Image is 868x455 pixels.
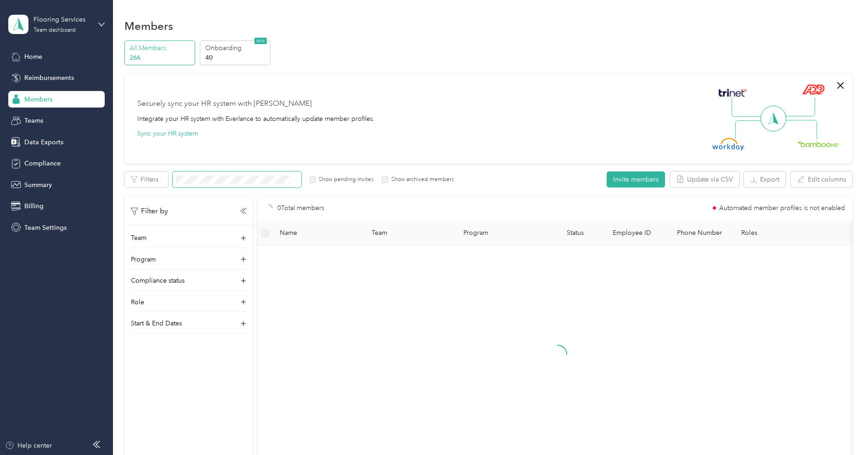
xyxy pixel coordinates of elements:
[280,229,357,237] span: Name
[24,95,52,104] span: Members
[131,297,144,307] p: Role
[388,176,454,184] label: Show archived members
[735,120,767,139] img: Line Left Down
[5,441,52,450] button: Help center
[24,223,67,233] span: Team Settings
[272,221,364,246] th: Name
[24,52,42,62] span: Home
[719,205,845,211] span: Automated member profiles is not enabled
[716,86,749,99] img: Trinet
[130,43,192,53] p: All Members
[712,138,744,151] img: Workday
[34,15,91,24] div: Flooring Services
[130,53,192,63] p: 266
[456,221,546,246] th: Program
[277,203,324,213] p: 0 Total members
[131,233,147,243] p: Team
[734,221,826,246] th: Roles
[124,21,173,31] h1: Members
[797,141,840,147] img: BambooHR
[254,38,267,44] span: NEW
[205,53,268,63] p: 40
[732,97,764,117] img: Line Left Up
[137,98,312,109] div: Securely sync your HR system with [PERSON_NAME]
[24,137,63,147] span: Data Exports
[546,221,605,246] th: Status
[24,73,74,83] span: Reimbursements
[607,171,665,188] button: Invite members
[131,318,182,328] p: Start & End Dates
[783,97,815,117] img: Line Right Up
[34,28,76,33] div: Team dashboard
[131,276,185,285] p: Compliance status
[131,205,168,217] p: Filter by
[205,43,268,53] p: Onboarding
[24,159,61,168] span: Compliance
[316,176,373,184] label: Show pending invites
[124,171,168,188] button: Filters
[24,116,43,125] span: Teams
[785,120,817,140] img: Line Right Down
[137,114,375,124] div: Integrate your HR system with Everlance to automatically update member profiles.
[131,255,156,264] p: Program
[817,404,868,455] iframe: Everlance-gr Chat Button Frame
[791,171,852,188] button: Edit columns
[605,221,670,246] th: Employee ID
[24,201,44,211] span: Billing
[802,84,824,95] img: ADP
[137,129,198,138] button: Sync your HR system
[744,171,786,188] button: Export
[364,221,456,246] th: Team
[670,221,734,246] th: Phone Number
[670,171,739,188] button: Update via CSV
[24,180,52,190] span: Summary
